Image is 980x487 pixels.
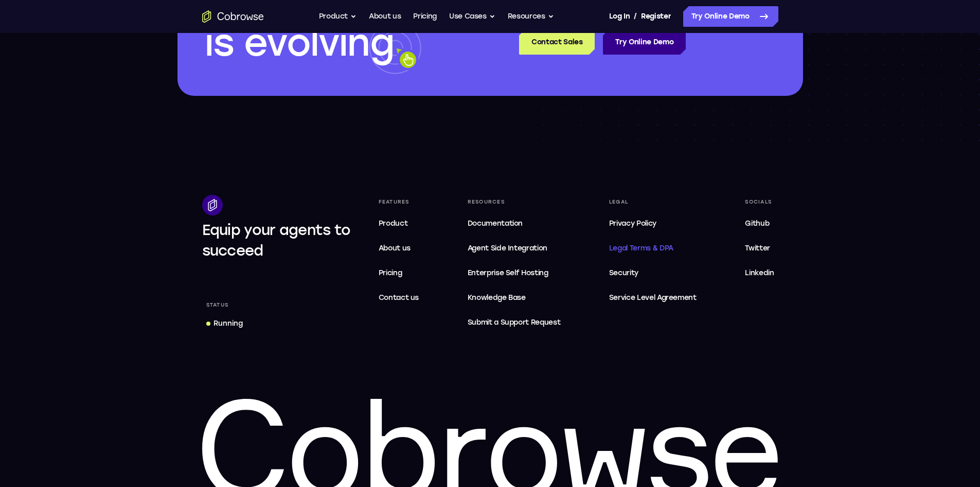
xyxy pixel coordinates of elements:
button: Use Cases [449,6,495,27]
span: Github [745,219,769,228]
div: Socials [741,195,778,209]
span: Agent Side Integration [468,242,561,255]
button: Resources [508,6,554,27]
div: Status [202,298,233,312]
div: Resources [464,195,565,209]
a: Agent Side Integration [464,238,565,259]
span: Service Level Agreement [609,292,697,304]
a: Documentation [464,213,565,234]
a: Github [741,213,778,234]
a: Go to the home page [202,10,264,23]
a: Submit a Support Request [464,312,565,333]
span: Documentation [468,219,523,228]
a: Legal Terms & DPA [605,238,701,259]
a: Twitter [741,238,778,259]
span: is [205,21,234,65]
span: Security [609,268,638,277]
a: Log In [609,6,630,27]
a: About us [375,238,423,259]
a: Product [375,213,423,234]
span: About us [379,244,411,253]
a: Contact us [375,288,423,308]
span: Pricing [379,268,402,277]
a: Enterprise Self Hosting [464,263,565,283]
span: Contact us [379,293,419,302]
span: Product [379,219,408,228]
div: Running [213,318,243,329]
span: Legal Terms & DPA [609,244,673,253]
span: Equip your agents to succeed [202,221,351,259]
a: Try Online Demo [603,30,686,55]
a: Security [605,263,701,283]
span: / [634,10,637,23]
span: evolving [244,21,394,65]
span: Submit a Support Request [468,316,561,329]
span: Privacy Policy [609,219,656,228]
span: Twitter [745,244,770,253]
a: Try Online Demo [683,6,778,27]
a: Privacy Policy [605,213,701,234]
button: Product [319,6,357,27]
a: Pricing [413,6,437,27]
a: Service Level Agreement [605,288,701,308]
a: Pricing [375,263,423,283]
span: Knowledge Base [468,293,526,302]
span: Linkedin [745,268,774,277]
span: Enterprise Self Hosting [468,267,561,279]
a: Running [202,314,247,333]
a: Contact Sales [519,30,595,55]
a: Linkedin [741,263,778,283]
a: About us [369,6,401,27]
div: Features [375,195,423,209]
a: Register [641,6,671,27]
div: Legal [605,195,701,209]
a: Knowledge Base [464,288,565,308]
